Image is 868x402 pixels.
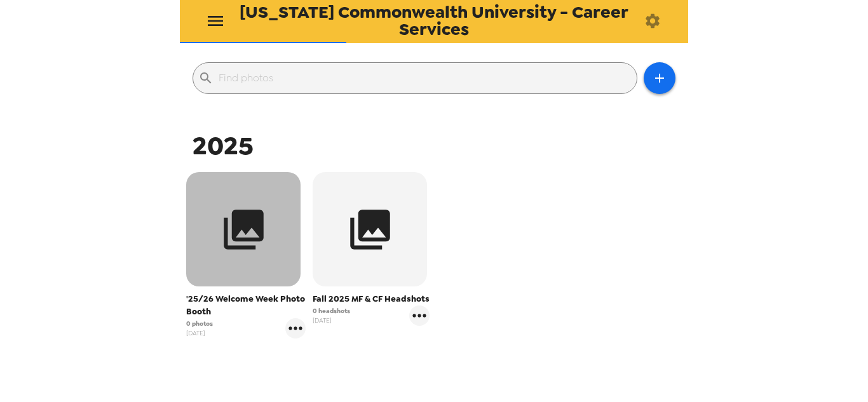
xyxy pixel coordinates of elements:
span: 2025 [193,129,254,163]
button: gallery menu [409,305,430,326]
span: 0 photos [186,319,213,328]
span: [US_STATE] Commonwealth University - Career Services [236,4,632,37]
span: '25/26 Welcome Week Photo Booth [186,293,306,318]
button: gallery menu [285,318,306,338]
span: Fall 2025 MF & CF Headshots [313,293,430,305]
span: [DATE] [313,316,350,325]
input: Find photos [219,68,632,88]
span: [DATE] [186,328,213,338]
span: 0 headshots [313,306,350,316]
